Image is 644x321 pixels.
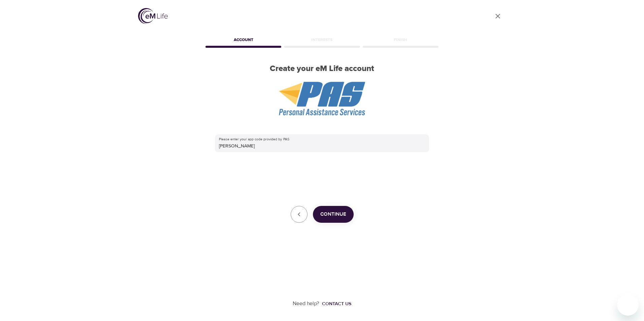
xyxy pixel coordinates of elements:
iframe: Button to launch messaging window [617,294,639,316]
p: Need help? [293,300,319,308]
img: PAS%20logo.png [279,82,365,115]
a: Contact us [319,300,351,307]
h2: Create your eM Life account [204,64,440,74]
div: Contact us [322,300,351,307]
a: close [490,8,506,24]
button: Continue [313,206,354,223]
img: logo [138,8,168,24]
span: Continue [320,210,346,219]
